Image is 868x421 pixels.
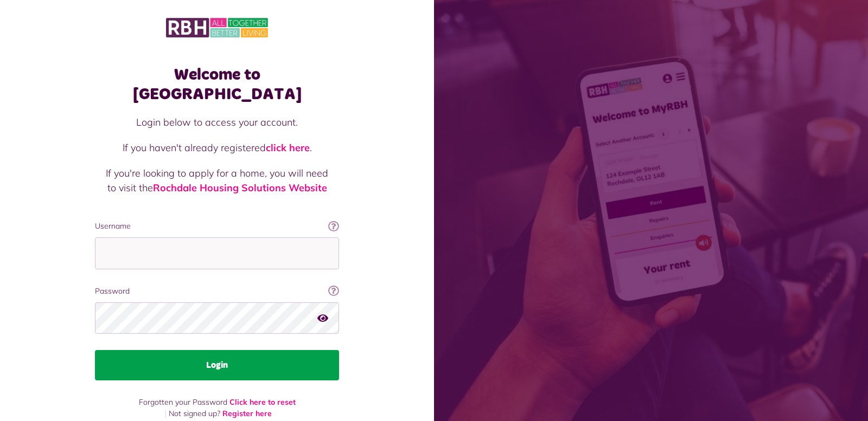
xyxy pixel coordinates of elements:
[106,140,328,155] p: If you haven't already registered .
[95,286,339,297] label: Password
[169,409,220,418] span: Not signed up?
[95,350,339,380] button: Login
[266,141,310,154] a: click here
[95,221,339,232] label: Username
[139,397,227,407] span: Forgotten your Password
[106,115,328,129] p: Login below to access your account.
[95,65,339,104] h1: Welcome to [GEOGRAPHIC_DATA]
[222,409,272,418] a: Register here
[106,166,328,195] p: If you're looking to apply for a home, you will need to visit the
[153,182,327,194] a: Rochdale Housing Solutions Website
[166,16,268,39] img: MyRBH
[229,397,296,407] a: Click here to reset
